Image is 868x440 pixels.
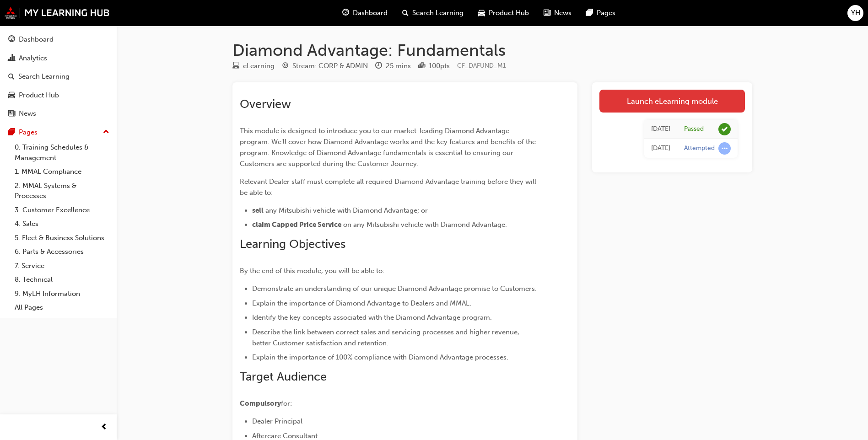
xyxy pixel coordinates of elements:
[536,4,579,22] a: news-iconNews
[11,217,113,231] a: 4. Sales
[281,399,292,408] span: for:
[4,31,113,48] a: Dashboard
[651,124,670,134] div: Wed Nov 06 2024 13:08:54 GMT+1030 (Australian Central Daylight Time)
[586,7,593,19] span: pages-icon
[240,370,327,384] span: Target Audience
[5,7,110,19] img: mmal
[292,61,368,71] div: Stream: CORP & ADMIN
[252,284,537,293] span: Demonstrate an understanding of our unique Diamond Advantage promise to Customers.
[240,177,538,197] span: Relevant Dealer staff must complete all required Diamond Advantage training before they will be a...
[478,7,485,19] span: car-icon
[335,4,395,22] a: guage-iconDashboard
[375,60,411,72] div: Duration
[8,36,15,44] span: guage-icon
[11,231,113,245] a: 5. Fleet & Business Solutions
[240,237,345,251] span: Learning Objectives
[11,300,113,315] a: All Pages
[11,273,113,287] a: 8. Technical
[579,4,623,22] a: pages-iconPages
[8,73,15,81] span: search-icon
[4,68,113,85] a: Search Learning
[232,60,275,72] div: Type
[343,220,507,229] span: on any Mitsubishi vehicle with Diamond Advantage.
[252,299,471,307] span: Explain the importance of Diamond Advantage to Dealers and MMAL.
[252,432,318,440] span: Aftercare Consultant
[684,125,704,134] div: Passed
[418,62,425,70] span: podium-icon
[282,62,289,70] span: target-icon
[240,399,281,408] span: Compulsory
[4,50,113,67] a: Analytics
[418,60,450,72] div: Points
[8,91,15,100] span: car-icon
[252,220,341,229] span: claim Capped Price Service
[19,34,54,45] div: Dashboard
[11,179,113,203] a: 2. MMAL Systems & Processes
[599,90,745,113] a: Launch eLearning module
[282,60,368,72] div: Stream
[252,353,508,361] span: Explain the importance of 100% compliance with Diamond Advantage processes.
[101,422,108,433] span: prev-icon
[265,206,428,215] span: any Mitsubishi vehicle with Diamond Advantage; or
[375,62,382,70] span: clock-icon
[18,71,70,82] div: Search Learning
[386,61,411,71] div: 25 mins
[232,40,752,60] h1: Diamond Advantage: Fundamentals
[11,259,113,273] a: 7. Service
[471,4,536,22] a: car-iconProduct Hub
[11,165,113,179] a: 1. MMAL Compliance
[252,328,521,347] span: Describe the link between correct sales and servicing processes and higher revenue, better Custom...
[651,143,670,154] div: Wed Nov 06 2024 12:55:29 GMT+1030 (Australian Central Daylight Time)
[19,127,38,138] div: Pages
[19,53,47,64] div: Analytics
[11,140,113,165] a: 0. Training Schedules & Management
[597,8,615,18] span: Pages
[4,124,113,141] button: Pages
[395,4,471,22] a: search-iconSearch Learning
[851,8,860,18] span: YH
[8,110,15,118] span: news-icon
[4,87,113,104] a: Product Hub
[847,5,863,21] button: YH
[232,62,239,70] span: learningResourceType_ELEARNING-icon
[429,61,450,71] div: 100 pts
[457,62,506,70] span: Learning resource code
[240,267,384,275] span: By the end of this module, you will be able to:
[8,54,15,63] span: chart-icon
[11,245,113,259] a: 6. Parts & Accessories
[4,105,113,122] a: News
[19,90,59,101] div: Product Hub
[103,126,109,138] span: up-icon
[8,129,15,137] span: pages-icon
[4,29,113,124] button: DashboardAnalyticsSearch LearningProduct HubNews
[252,206,264,215] span: sell
[412,8,464,18] span: Search Learning
[342,7,349,19] span: guage-icon
[402,7,409,19] span: search-icon
[252,417,302,425] span: Dealer Principal
[240,127,538,168] span: This module is designed to introduce you to our market-leading Diamond Advantage program. We'll c...
[718,123,731,135] span: learningRecordVerb_PASS-icon
[718,142,731,155] span: learningRecordVerb_ATTEMPT-icon
[554,8,571,18] span: News
[243,61,275,71] div: eLearning
[353,8,388,18] span: Dashboard
[11,287,113,301] a: 9. MyLH Information
[252,313,492,322] span: Identify the key concepts associated with the Diamond Advantage program.
[19,108,36,119] div: News
[489,8,529,18] span: Product Hub
[240,97,291,111] span: Overview
[11,203,113,217] a: 3. Customer Excellence
[544,7,550,19] span: news-icon
[684,144,715,153] div: Attempted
